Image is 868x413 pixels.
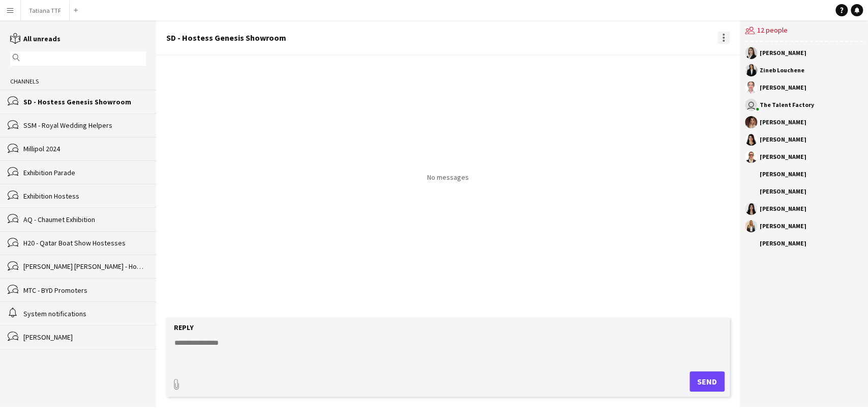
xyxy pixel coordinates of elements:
div: [PERSON_NAME] [760,240,806,246]
div: Exhibition Parade [23,168,146,177]
div: [PERSON_NAME] [760,50,806,56]
div: [PERSON_NAME] [760,136,806,143]
div: [PERSON_NAME] [760,223,806,229]
div: Zineb Louchene [760,67,804,73]
div: SD - Hostess Genesis Showroom [166,33,286,42]
div: [PERSON_NAME] [23,333,146,342]
label: Reply [174,323,194,332]
div: The Talent Factory [760,102,814,108]
a: All unreads [10,34,61,43]
div: SD - Hostess Genesis Showroom [23,97,146,106]
button: Tatiana TTF [21,1,70,20]
div: AQ - Chaumet Exhibition [23,215,146,224]
div: [PERSON_NAME] [760,154,806,160]
div: MTC - BYD Promoters [23,286,146,295]
div: [PERSON_NAME] [760,85,806,91]
div: 12 people [745,20,863,42]
button: Send [690,371,725,392]
div: [PERSON_NAME] [760,188,806,195]
p: No messages [427,173,469,182]
div: Exhibition Hostess [23,191,146,201]
div: System notifications [23,309,146,318]
div: [PERSON_NAME] [760,206,806,212]
div: [PERSON_NAME] [PERSON_NAME] - Hosts [23,262,146,271]
div: [PERSON_NAME] [760,119,806,125]
div: Millipol 2024 [23,144,146,153]
div: SSM - Royal Wedding Helpers [23,121,146,130]
div: [PERSON_NAME] [760,171,806,177]
div: H20 - Qatar Boat Show Hostesses [23,238,146,247]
